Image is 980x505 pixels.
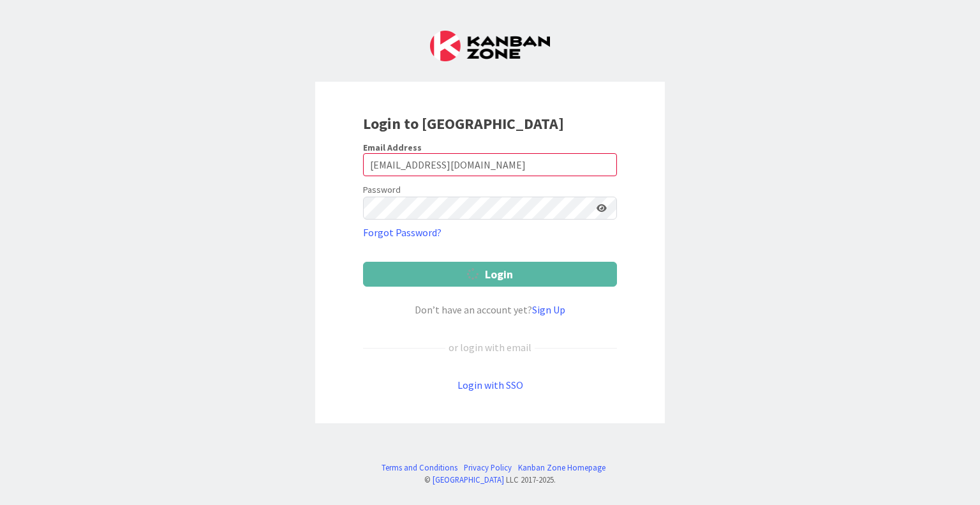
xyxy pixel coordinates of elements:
[464,462,512,474] a: Privacy Policy
[363,302,617,317] div: Don’t have an account yet?
[375,474,605,486] div: © LLC 2017- 2025 .
[363,183,401,197] label: Password
[430,31,550,61] img: Kanban Zone
[532,303,565,316] a: Sign Up
[363,114,564,133] b: Login to [GEOGRAPHIC_DATA]
[445,340,535,355] div: or login with email
[363,262,617,287] button: Login
[382,462,457,474] a: Terms and Conditions
[363,225,442,240] a: Forgot Password?
[433,474,504,485] a: [GEOGRAPHIC_DATA]
[457,379,523,391] a: Login with SSO
[518,462,605,474] a: Kanban Zone Homepage
[363,142,422,153] label: Email Address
